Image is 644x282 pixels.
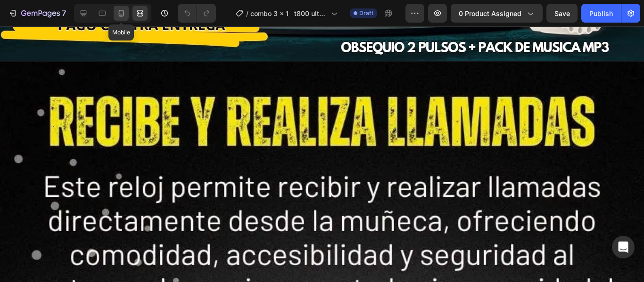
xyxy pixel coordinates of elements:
div: Undo/Redo [178,4,216,23]
button: Publish [581,4,621,23]
button: 7 [4,4,70,23]
span: combo 3 x 1 t800 ultra + audifonos [250,8,327,18]
span: 0 product assigned [459,8,521,18]
div: Publish [589,8,613,18]
p: 7 [62,8,66,19]
div: Open Intercom Messenger [612,236,635,258]
span: Save [554,9,570,17]
span: Draft [359,9,373,17]
button: Save [546,4,578,23]
span: / [246,8,248,18]
button: 0 product assigned [451,4,543,23]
